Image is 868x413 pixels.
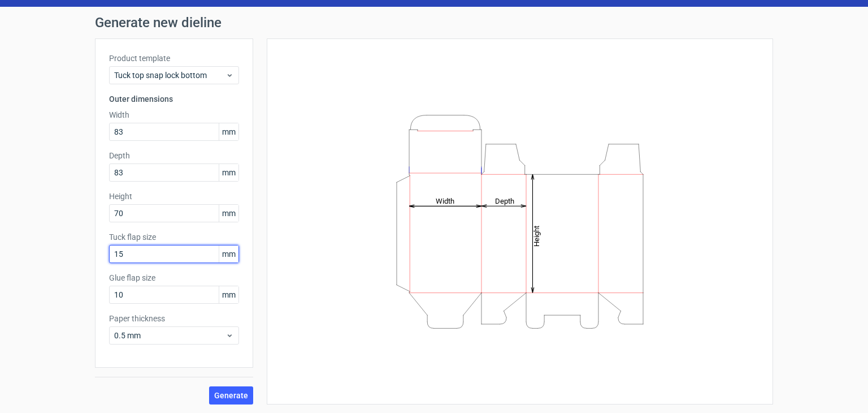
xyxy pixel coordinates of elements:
span: Generate [214,392,248,399]
label: Tuck flap size [109,231,239,243]
h1: Generate new dieline [95,16,773,29]
label: Glue flap size [109,272,239,283]
span: mm [219,123,238,140]
span: mm [219,286,238,303]
button: Generate [209,386,253,405]
span: mm [219,246,238,263]
label: Product template [109,53,239,64]
span: Tuck top snap lock bottom [114,70,225,81]
label: Paper thickness [109,313,239,324]
label: Height [109,191,239,202]
h3: Outer dimensions [109,93,239,105]
span: mm [219,164,238,181]
tspan: Width [436,196,454,205]
label: Depth [109,150,239,161]
tspan: Depth [495,196,514,205]
label: Width [109,109,239,121]
span: 0.5 mm [114,330,225,341]
tspan: Height [532,225,541,246]
span: mm [219,205,238,222]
